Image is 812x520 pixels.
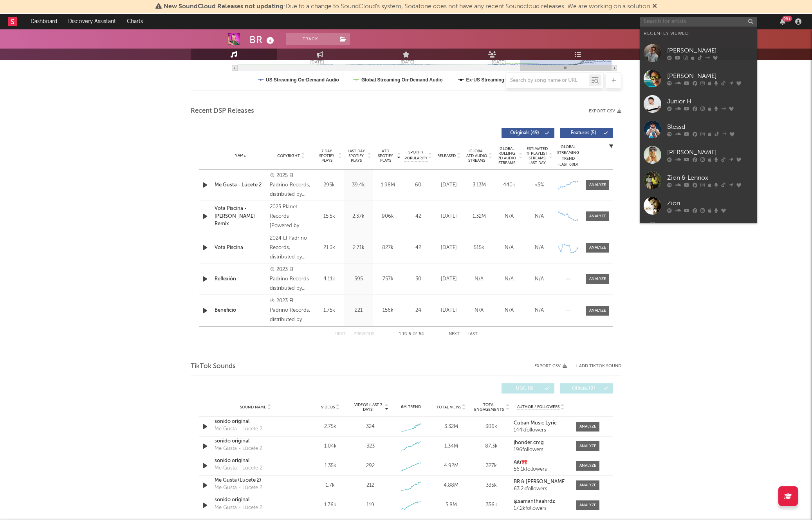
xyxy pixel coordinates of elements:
[270,234,312,262] div: 2024 El Padrino Records, distributed by Rhodium Music
[346,213,371,220] div: 2.37k
[249,33,276,46] div: BR
[466,275,492,283] div: N/A
[404,307,432,314] div: 24
[473,423,510,431] div: 306k
[433,423,469,431] div: 3.32M
[466,181,492,189] div: 3.13M
[215,425,262,433] div: Me Gusta - Lúcete 2
[496,146,518,165] span: Global Rolling 7D Audio Streams
[404,150,428,161] span: Spotify Popularity
[375,213,401,220] div: 906k
[316,307,342,314] div: 1.75k
[334,332,346,336] button: First
[215,464,262,472] div: Me Gusta - Lúcete 2
[640,66,757,91] a: [PERSON_NAME]
[316,149,337,163] span: 7 Day Spotify Plays
[270,265,312,293] div: ℗ 2023 El Padrino Records distributed by Rhodium Music
[517,404,559,410] span: Author / Followers
[215,153,266,159] div: Name
[352,403,384,412] span: Videos (last 7 days)
[316,213,342,220] div: 15.5k
[433,442,469,450] div: 1.34M
[346,307,371,314] div: 221
[215,445,262,453] div: Me Gusta - Lúcete 2
[321,405,335,410] span: Videos
[375,181,401,189] div: 1.98M
[215,181,266,189] a: Me Gusta - Lúcete 2
[782,16,792,22] div: 99 +
[404,213,432,220] div: 42
[502,383,554,394] button: UGC(6)
[526,244,552,252] div: N/A
[526,307,552,314] div: N/A
[507,386,543,391] span: UGC ( 6 )
[404,244,432,252] div: 42
[514,479,568,485] a: BR & [PERSON_NAME] Forever & El Padrino Records
[366,501,374,509] div: 119
[667,148,753,157] div: [PERSON_NAME]
[191,362,236,371] span: TikTok Sounds
[436,213,462,220] div: [DATE]
[312,462,348,470] div: 1.35k
[63,14,121,29] a: Discovery Assistant
[375,307,401,314] div: 156k
[413,332,417,336] span: of
[640,117,757,142] a: Blessd
[514,499,568,504] a: @samanthaahrdz
[667,173,753,182] div: Zion & Lennox
[667,199,753,208] div: Zion
[526,146,548,165] span: Estimated % Playlist Streams Last Day
[640,218,757,244] a: [PERSON_NAME]
[121,14,148,29] a: Charts
[466,149,487,163] span: Global ATD Audio Streams
[640,193,757,218] a: Zion
[215,477,296,484] div: Me Gusta (Lúcete 2)
[375,244,401,252] div: 827k
[567,364,621,368] button: + Add TikTok Sound
[393,404,429,410] div: 6M Trend
[437,153,456,158] span: Released
[780,18,785,25] button: 99+
[565,386,601,391] span: Official ( 0 )
[496,307,522,314] div: N/A
[215,205,266,228] a: Vota Piscina - [PERSON_NAME] Remix
[640,142,757,168] a: [PERSON_NAME]
[466,307,492,314] div: N/A
[514,440,544,445] strong: jhonder.cmg
[433,482,469,489] div: 4.88M
[436,275,462,283] div: [DATE]
[496,213,522,220] div: N/A
[640,91,757,117] a: Junior H
[436,244,462,252] div: [DATE]
[215,457,296,465] a: sonido original
[215,496,296,504] a: sonido original
[346,149,366,163] span: Last Day Spotify Plays
[164,4,650,10] span: : Due to a change to SoundCloud's system, Sodatone does not have any recent Soundcloud releases. ...
[526,275,552,283] div: N/A
[575,364,621,368] button: + Add TikTok Sound
[286,33,335,45] button: Track
[667,97,753,106] div: Junior H
[215,244,266,252] div: Vota Piscina
[514,421,557,426] strong: Cuban Music Lyric
[514,421,568,426] a: Cuban Music Lyric
[312,482,348,489] div: 1.7k
[215,437,296,445] a: sonido original
[354,332,374,336] button: Previous
[191,107,254,116] span: Recent DSP Releases
[346,275,371,283] div: 595
[466,244,492,252] div: 515k
[433,462,469,470] div: 4.92M
[565,131,601,135] span: Features ( 5 )
[215,418,296,426] a: sonido original
[215,275,266,283] div: Reflexión
[277,153,300,158] span: Copyright
[514,479,635,484] strong: BR & [PERSON_NAME] Forever & El Padrino Records
[526,181,552,189] div: <5%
